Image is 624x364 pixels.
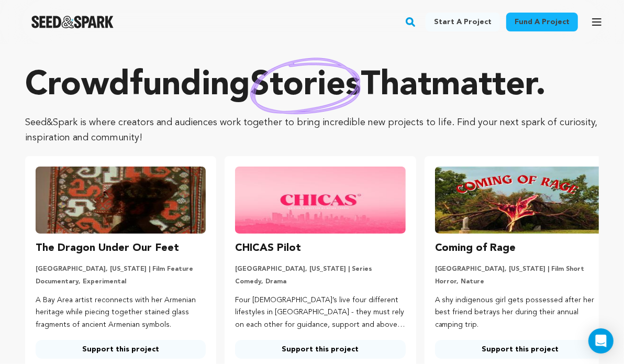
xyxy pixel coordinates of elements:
[435,265,605,273] p: [GEOGRAPHIC_DATA], [US_STATE] | Film Short
[36,265,206,273] p: [GEOGRAPHIC_DATA], [US_STATE] | Film Feature
[36,340,206,359] a: Support this project
[506,13,578,31] a: Fund a project
[36,167,206,234] img: The Dragon Under Our Feet image
[235,265,405,273] p: [GEOGRAPHIC_DATA], [US_STATE] | Series
[36,240,179,257] h3: The Dragon Under Our Feet
[25,115,599,146] p: Seed&Spark is where creators and audiences work together to bring incredible new projects to life...
[36,278,206,286] p: Documentary, Experimental
[435,167,605,234] img: Coming of Rage image
[588,328,614,354] div: Open Intercom Messenger
[31,16,114,28] a: Seed&Spark Homepage
[426,13,500,31] a: Start a project
[435,278,605,286] p: Horror, Nature
[235,167,405,234] img: CHICAS Pilot image
[235,240,301,257] h3: CHICAS Pilot
[435,240,516,257] h3: Coming of Rage
[36,294,206,332] p: A Bay Area artist reconnects with her Armenian heritage while piecing together stained glass frag...
[235,340,405,359] a: Support this project
[31,16,114,28] img: Seed&Spark Logo Dark Mode
[235,294,405,332] p: Four [DEMOGRAPHIC_DATA]’s live four different lifestyles in [GEOGRAPHIC_DATA] - they must rely on...
[25,65,599,107] p: Crowdfunding that .
[435,340,605,359] a: Support this project
[250,58,361,115] img: hand sketched image
[435,294,605,332] p: A shy indigenous girl gets possessed after her best friend betrays her during their annual campin...
[235,278,405,286] p: Comedy, Drama
[431,69,536,103] span: matter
